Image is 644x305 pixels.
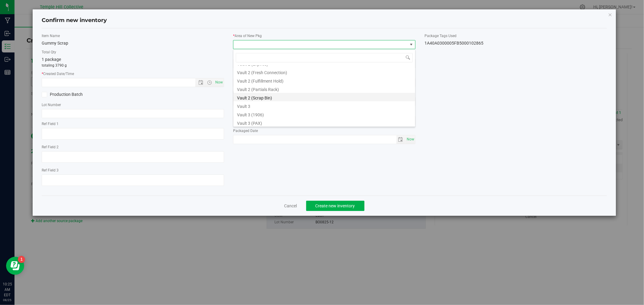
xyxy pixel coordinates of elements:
[42,121,224,127] label: Ref Field 1
[233,33,415,39] label: Area of New Pkg
[284,203,297,209] a: Cancel
[405,135,415,144] span: Set Current date
[42,102,224,108] label: Lot Number
[42,17,107,24] h4: Confirm new inventory
[42,91,128,98] label: Production Batch
[425,40,607,46] div: 1A40A0300005FB5000102865
[425,33,607,39] label: Package Tags Used
[42,168,224,173] label: Ref Field 3
[42,71,224,77] label: Created Date/Time
[42,144,224,150] label: Ref Field 2
[204,80,215,85] span: Open the time view
[42,49,224,55] label: Total Qty
[42,33,224,39] label: Item Name
[6,257,24,275] iframe: Resource center
[306,201,364,211] button: Create new inventory
[42,57,61,62] span: 1 package
[196,80,206,85] span: Open the date view
[405,135,415,144] span: select
[396,135,405,144] span: select
[42,63,224,68] p: totaling 3790 g
[316,203,355,208] span: Create new inventory
[214,78,224,87] span: Set Current date
[18,256,25,263] iframe: Resource center unread badge
[233,128,415,134] label: Packaged Date
[42,40,224,46] div: Gummy Scrap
